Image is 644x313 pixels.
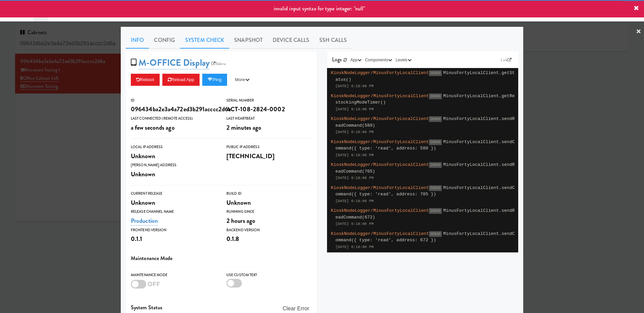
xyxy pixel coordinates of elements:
div: Running Since [226,208,312,215]
span: KioskNodeLogger/MinusFortyLocalClient [331,139,429,144]
span: [DATE] 6:18:06 PM [335,130,374,134]
span: KioskNodeLogger/MinusFortyLocalClient [331,93,429,99]
a: × [636,21,641,42]
span: invalid input syntax for type integer: "null" [274,5,365,12]
a: Production [131,216,158,226]
button: App [349,57,364,63]
button: More [230,74,255,86]
div: [TECHNICAL_ID] [226,150,312,162]
button: Reboot [131,74,160,86]
span: [DATE] 6:18:06 PM [335,107,374,111]
span: 2 hours ago [226,216,255,225]
button: Levels [394,57,413,63]
a: Config [149,32,180,49]
span: MinusFortyLocalClient.getStatus() [335,70,515,82]
span: KioskNodeLogger/MinusFortyLocalClient [331,70,429,75]
div: 096434ba2e3a4a72ed3b291acccc2d6a [131,104,216,115]
span: KioskNodeLogger/MinusFortyLocalClient [331,208,429,213]
a: Info [126,32,149,49]
span: KioskNodeLogger/MinusFortyLocalClient [331,162,429,167]
span: [DATE] 6:18:06 PM [335,176,374,180]
span: MinusFortyLocalClient.sendCommand({ type: 'read', address: 672 }) [335,231,515,243]
a: SSH Calls [314,32,352,49]
button: Components [363,57,394,63]
button: Ping [202,74,227,86]
div: Backend Version [226,227,312,234]
div: Serial Number [226,97,312,104]
span: [DATE] 6:18:06 PM [335,222,374,226]
span: MinusFortyLocalClient.sendReadCommand(580) [335,116,515,128]
span: System Status [131,304,162,311]
a: Link [499,57,513,63]
div: 0.1.8 [226,233,312,245]
div: Public IP Address [226,144,312,150]
span: 2 minutes ago [226,123,261,132]
span: [DATE] 6:18:06 PM [335,199,374,203]
div: Unknown [131,197,216,208]
a: M-OFFICE Display [139,56,210,69]
span: KioskNodeLogger/MinusFortyLocalClient [331,116,429,121]
span: DEBUG [429,116,442,122]
div: ACT-108-2824-0002 [226,104,312,115]
span: Logs [332,56,342,63]
div: Unknown [226,197,312,208]
div: Release Channel Name [131,208,216,215]
span: KioskNodeLogger/MinusFortyLocalClient [331,185,429,190]
span: DEBUG [429,93,442,99]
div: Last Heartbeat [226,115,312,122]
span: [DATE] 6:18:06 PM [335,153,374,157]
span: MinusFortyLocalClient.sendCommand({ type: 'read', address: 580 }) [335,139,515,151]
a: Snapshot [229,32,268,49]
span: DEBUG [429,231,442,237]
span: OFF [148,279,160,289]
div: 0.1.1 [131,233,216,245]
span: MinusFortyLocalClient.sendReadCommand(705) [335,162,515,174]
span: DEBUG [429,70,442,76]
span: DEBUG [429,208,442,214]
span: a few seconds ago [131,123,175,132]
span: Maintenance Mode [131,254,173,262]
span: MinusFortyLocalClient.sendReadCommand(672) [335,208,515,220]
span: [DATE] 6:18:06 PM [335,84,374,88]
div: Unknown [131,150,216,162]
div: Local IP Address [131,144,216,150]
span: KioskNodeLogger/MinusFortyLocalClient [331,231,429,236]
span: [DATE] 6:18:06 PM [335,245,374,249]
div: [PERSON_NAME] Address [131,162,216,169]
a: Device Calls [268,32,314,49]
div: Current Release [131,190,216,197]
span: DEBUG [429,185,442,191]
div: Build Id [226,190,312,197]
a: Balena [210,60,228,67]
div: Last Connected (Remote Access) [131,115,216,122]
div: Use Custom Text [226,272,312,278]
div: Unknown [131,169,216,180]
div: Frontend Version [131,227,216,234]
div: ID [131,97,216,104]
div: Maintenance Mode [131,272,216,278]
span: DEBUG [429,139,442,145]
button: Reload App [162,74,200,86]
span: MinusFortyLocalClient.sendCommand({ type: 'read', address: 705 }) [335,185,515,197]
span: DEBUG [429,162,442,168]
a: System Check [180,32,229,49]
